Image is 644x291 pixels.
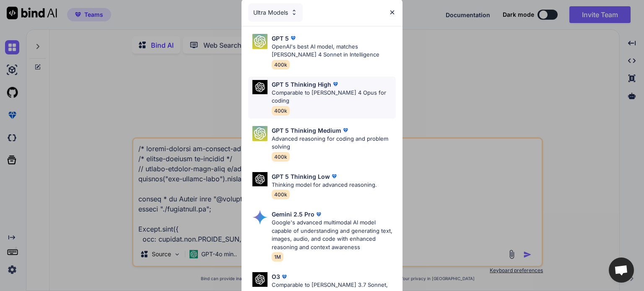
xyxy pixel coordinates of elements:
img: premium [331,80,340,88]
img: premium [314,210,323,219]
img: Pick Models [252,34,267,49]
img: premium [330,172,338,180]
img: Pick Models [252,210,267,225]
span: 1M [272,252,283,262]
img: Pick Models [252,172,267,187]
a: Open chat [609,258,634,283]
img: premium [289,34,297,42]
p: Comparable to [PERSON_NAME] 4 Opus for coding [272,89,396,105]
p: GPT 5 [272,34,289,43]
img: Pick Models [291,9,298,16]
p: GPT 5 Thinking Medium [272,126,341,135]
span: 400k [272,152,290,162]
p: GPT 5 Thinking High [272,80,331,89]
p: Gemini 2.5 Pro [272,210,314,219]
p: O3 [272,272,280,281]
p: Google's advanced multimodal AI model capable of understanding and generating text, images, audio... [272,219,396,251]
img: Pick Models [252,80,267,95]
p: Advanced reasoning for coding and problem solving [272,135,396,151]
span: 400k [272,190,290,199]
img: close [389,9,396,16]
img: premium [280,273,288,281]
p: GPT 5 Thinking Low [272,172,330,181]
img: premium [341,126,350,134]
span: 400k [272,106,290,116]
p: OpenAI's best AI model, matches [PERSON_NAME] 4 Sonnet in Intelligence [272,43,396,59]
img: Pick Models [252,126,267,141]
img: Pick Models [252,272,267,287]
div: Ultra Models [248,3,303,22]
span: 400k [272,60,290,70]
p: Thinking model for advanced reasoning. [272,181,377,189]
